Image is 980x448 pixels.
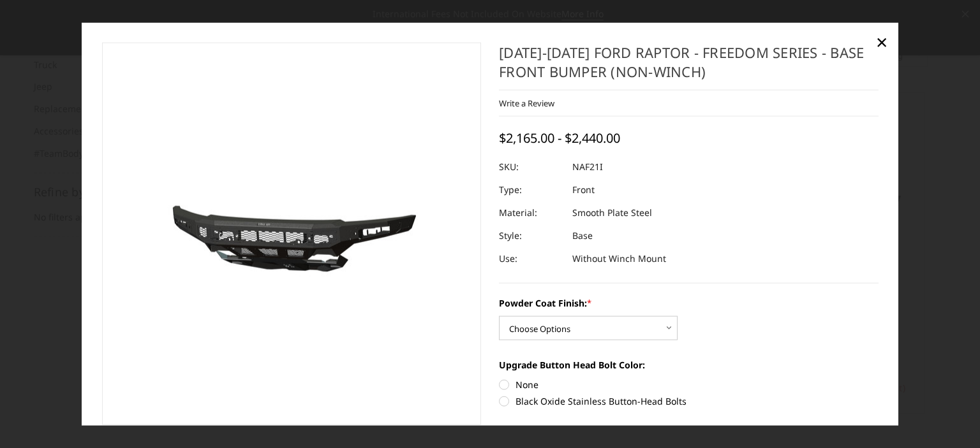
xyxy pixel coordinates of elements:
[499,129,620,147] span: $2,165.00 - $2,440.00
[102,43,482,425] a: 2021-2025 Ford Raptor - Freedom Series - Base Front Bumper (non-winch)
[499,97,554,108] a: Write a Review
[572,155,603,178] dd: NAF21I
[499,224,563,247] dt: Style:
[499,155,563,178] dt: SKU:
[499,423,879,437] label: Add-On Bumper Light Bar:
[499,247,563,270] dt: Use:
[499,296,879,310] label: Powder Coat Finish:
[572,224,593,247] dd: Base
[916,387,980,448] iframe: Chat Widget
[572,178,595,201] dd: Front
[499,201,563,224] dt: Material:
[499,394,879,408] label: Black Oxide Stainless Button-Head Bolts
[499,178,563,201] dt: Type:
[872,32,892,52] a: Close
[499,358,879,372] label: Upgrade Button Head Bolt Color:
[876,28,887,55] span: ×
[499,43,879,90] h1: [DATE]-[DATE] Ford Raptor - Freedom Series - Base Front Bumper (non-winch)
[572,247,666,270] dd: Without Winch Mount
[499,378,879,391] label: None
[572,201,652,224] dd: Smooth Plate Steel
